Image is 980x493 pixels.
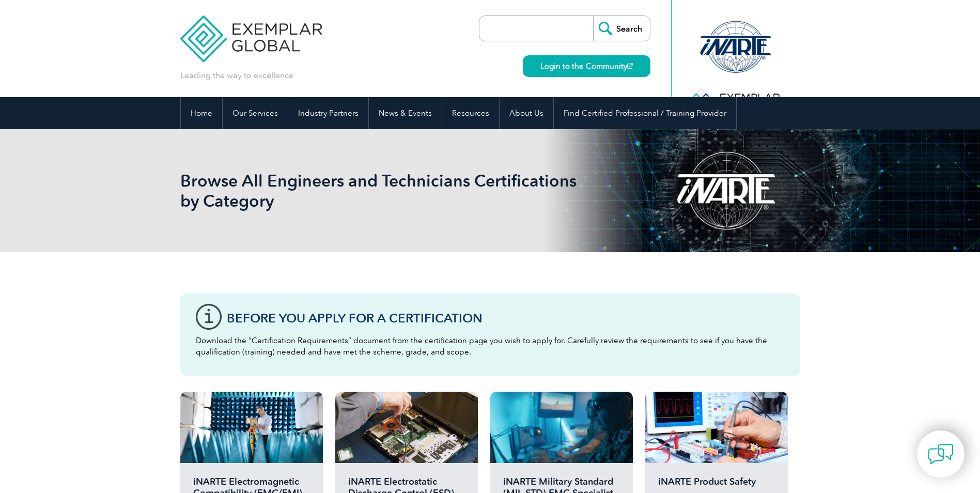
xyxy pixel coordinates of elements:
[181,97,222,129] a: Home
[500,97,553,129] a: About Us
[180,171,577,211] h1: Browse All Engineers and Technicians Certifications by Category
[593,16,650,41] input: Search
[928,441,954,467] img: contact-chat.png
[223,97,288,129] a: Our Services
[288,97,368,129] a: Industry Partners
[227,312,785,325] h3: Before You Apply For a Certification
[442,97,499,129] a: Resources
[554,97,736,129] a: Find Certified Professional / Training Provider
[523,55,650,77] a: Login to the Community
[196,335,785,358] p: Download the “Certification Requirements” document from the certification page you wish to apply ...
[627,63,633,69] img: open_square.png
[369,97,442,129] a: News & Events
[180,70,293,81] p: Leading the way to excellence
